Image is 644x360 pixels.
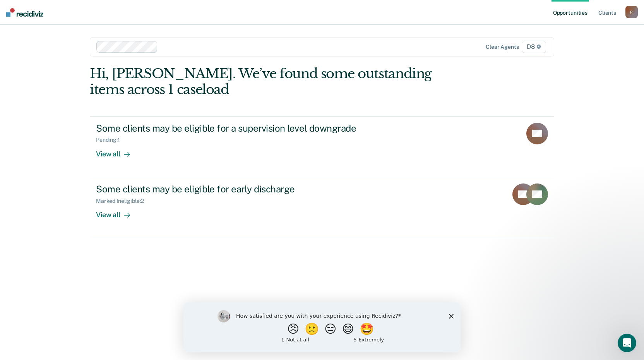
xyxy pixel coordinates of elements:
a: Some clients may be eligible for a supervision level downgradePending:1View all [90,116,554,177]
img: Recidiviz [6,8,43,17]
div: Clear agents [486,44,519,50]
div: Marked Ineligible : 2 [96,198,150,204]
a: Some clients may be eligible for early dischargeMarked Ineligible:2View all [90,177,554,238]
div: Hi, [PERSON_NAME]. We’ve found some outstanding items across 1 caseload [90,66,461,98]
span: D8 [522,41,546,53]
iframe: Survey by Kim from Recidiviz [183,302,461,352]
div: Some clients may be eligible for a supervision level downgrade [96,123,368,134]
div: Pending : 1 [96,137,126,143]
iframe: Intercom live chat [618,334,636,352]
div: Some clients may be eligible for early discharge [96,183,368,195]
div: View all [96,143,139,158]
button: R [625,6,638,18]
div: View all [96,204,139,219]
